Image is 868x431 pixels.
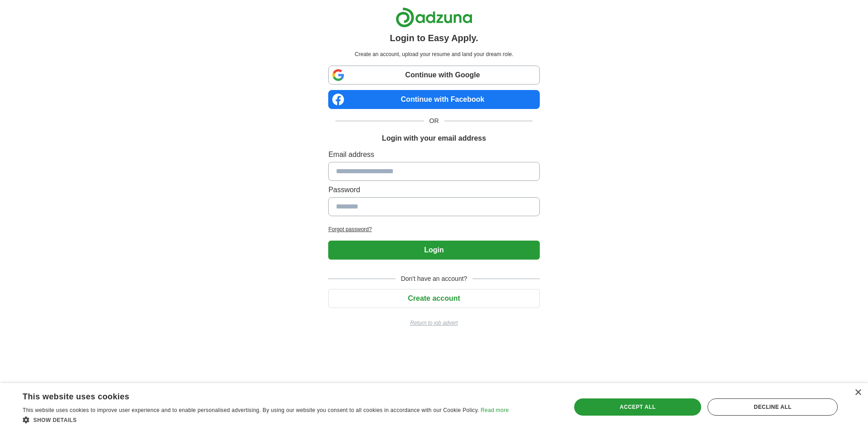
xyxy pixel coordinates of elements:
[328,90,539,109] a: Continue with Facebook
[396,274,473,284] span: Don't have an account?
[396,7,472,28] img: Adzuna logo
[23,415,509,424] div: Show details
[424,116,444,126] span: OR
[390,31,478,45] h1: Login to Easy Apply.
[328,289,539,308] button: Create account
[708,398,838,416] div: Decline all
[328,185,539,195] label: Password
[382,133,486,144] h1: Login with your email address
[328,66,539,85] a: Continue with Google
[328,294,539,302] a: Create account
[328,319,539,327] a: Return to job advert
[481,407,509,413] a: Read more, opens a new window
[23,407,479,413] span: This website uses cookies to improve user experience and to enable personalised advertising. By u...
[330,50,538,58] p: Create an account, upload your resume and land your dream role.
[328,241,539,260] button: Login
[23,388,486,402] div: This website uses cookies
[328,225,539,233] a: Forgot password?
[33,417,77,423] span: Show details
[854,389,861,396] div: Close
[574,398,702,416] div: Accept all
[328,149,539,160] label: Email address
